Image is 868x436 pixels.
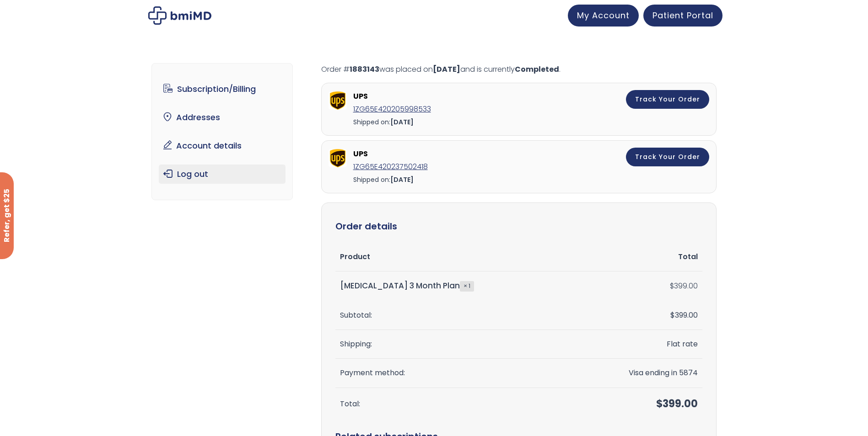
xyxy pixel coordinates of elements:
[335,330,573,359] th: Shipping:
[572,243,702,271] th: Total
[572,330,702,359] td: Flat rate
[350,64,379,74] mark: 1883143
[353,161,428,172] a: 1ZG65E420237502418
[433,64,460,74] mark: [DATE]
[159,108,286,127] a: Addresses
[626,90,709,109] a: Track Your Order
[670,310,675,320] span: $
[159,80,286,99] a: Subscription/Billing
[656,397,698,411] span: 399.00
[656,397,663,411] span: $
[353,104,431,114] a: 1ZG65E420205998533
[670,281,674,291] span: $
[159,165,286,184] a: Log out
[148,6,211,25] img: My account
[670,310,698,320] span: 399.00
[321,63,717,76] p: Order # was placed on and is currently .
[353,90,523,103] strong: UPS
[353,116,525,128] div: Shipped on:
[460,281,474,291] strong: × 1
[643,5,722,27] a: Patient Portal
[335,359,573,388] th: Payment method:
[572,359,702,388] td: Visa ending in 5874
[335,271,573,301] td: [MEDICAL_DATA] 3 Month Plan
[151,63,293,200] nav: Account pages
[390,175,414,184] strong: [DATE]
[353,148,523,160] strong: UPS
[335,217,702,236] h2: Order details
[329,149,347,167] img: ups.png
[577,10,630,21] span: My Account
[652,10,713,21] span: Patient Portal
[670,281,698,291] bdi: 399.00
[329,91,347,110] img: ups.png
[515,64,559,74] mark: Completed
[335,388,573,420] th: Total:
[626,148,709,166] a: Track Your Order
[353,173,525,186] div: Shipped on:
[159,136,286,155] a: Account details
[390,117,414,127] strong: [DATE]
[335,243,573,271] th: Product
[335,301,573,330] th: Subtotal:
[568,5,639,27] a: My Account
